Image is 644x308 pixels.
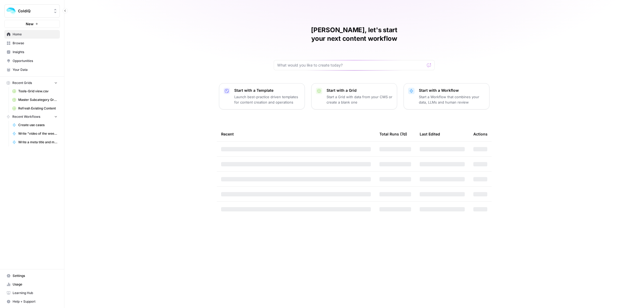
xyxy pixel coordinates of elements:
[4,289,60,297] a: Learning Hub
[12,114,40,119] span: Recent Workflows
[10,138,60,146] a: Write a meta title and meta description for product pages
[10,121,60,129] a: Create use cases
[234,94,300,105] p: Launch best-practice driven templates for content creation and operations
[4,113,60,121] button: Recent Workflows
[327,88,393,93] p: Start with a Grid
[18,106,57,111] span: Refresh Existing Content
[13,67,57,72] span: Your Data
[10,96,60,104] a: Master Subcategory Grid View (1).csv
[4,4,60,18] button: Workspace: ColdiQ
[419,88,485,93] p: Start with a Workflow
[221,127,371,141] div: Recent
[13,50,57,54] span: Insights
[13,58,57,63] span: Opportunities
[404,83,489,109] button: Start with a WorkflowStart a Workflow that combines your data, LLMs and human review
[4,39,60,47] a: Browse
[13,282,57,287] span: Usage
[4,48,60,56] a: Insights
[274,26,435,43] h1: [PERSON_NAME], let's start your next content workflow
[26,21,34,27] span: New
[10,87,60,96] a: Tools-Grid view.csv
[18,123,57,127] span: Create use cases
[327,94,393,105] p: Start a Grid with data from your CMS or create a blank one
[4,30,60,39] a: Home
[4,79,60,87] button: Recent Grids
[419,94,485,105] p: Start a Workflow that combines your data, LLMs and human review
[420,127,440,141] div: Last Edited
[234,88,300,93] p: Start with a Template
[6,6,16,16] img: ColdiQ Logo
[219,83,305,109] button: Start with a TemplateLaunch best-practice driven templates for content creation and operations
[18,140,57,145] span: Write a meta title and meta description for product pages
[18,89,57,94] span: Tools-Grid view.csv
[4,20,60,28] button: New
[13,32,57,37] span: Home
[13,291,57,295] span: Learning Hub
[10,104,60,113] a: Refresh Existing Content
[13,41,57,46] span: Browse
[4,57,60,65] a: Opportunities
[13,299,57,304] span: Help + Support
[379,127,407,141] div: Total Runs (7d)
[13,273,57,278] span: Settings
[4,272,60,280] a: Settings
[18,8,50,14] span: ColdiQ
[4,297,60,306] button: Help + Support
[4,65,60,74] a: Your Data
[473,127,488,141] div: Actions
[18,131,57,136] span: Write “video of the week” blurb
[10,129,60,138] a: Write “video of the week” blurb
[12,80,32,85] span: Recent Grids
[311,83,397,109] button: Start with a GridStart a Grid with data from your CMS or create a blank one
[277,63,425,68] input: What would you like to create today?
[18,97,57,102] span: Master Subcategory Grid View (1).csv
[4,280,60,289] a: Usage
